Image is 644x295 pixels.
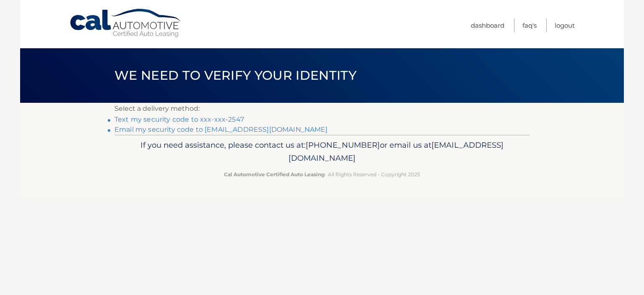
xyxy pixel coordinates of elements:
a: Text my security code to xxx-xxx-2547 [114,115,244,123]
a: FAQ's [522,18,537,32]
a: Cal Automotive [69,8,182,38]
a: Logout [555,18,575,32]
span: [PHONE_NUMBER] [306,140,380,150]
p: If you need assistance, please contact us at: or email us at [120,138,524,165]
a: Dashboard [471,18,504,32]
a: Email my security code to [EMAIL_ADDRESS][DOMAIN_NAME] [114,125,328,133]
strong: Cal Automotive Certified Auto Leasing [224,171,325,178]
span: We need to verify your identity [114,68,356,83]
p: - All Rights Reserved - Copyright 2025 [120,170,524,179]
p: Select a delivery method: [114,103,530,115]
